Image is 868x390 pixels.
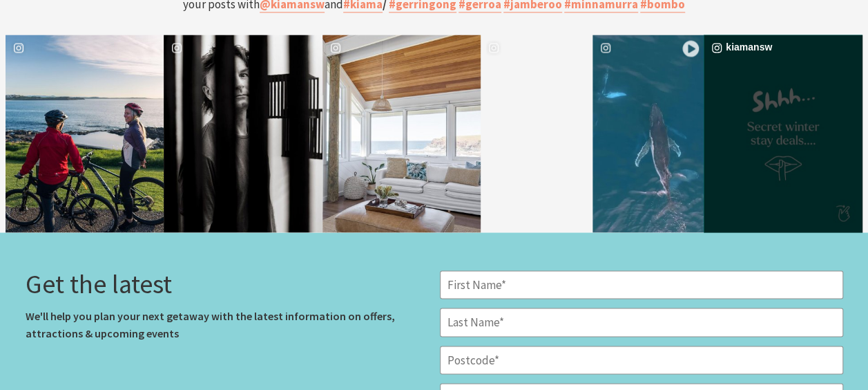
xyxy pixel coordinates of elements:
[704,35,862,232] button: image gallery, click to learn more about photo: Shhh… Secret Winter Stay Deals Some of our favour...
[592,35,704,232] button: image gallery, click to learn more about photo: Thought whale season was over? Not quite! 🐋 From ...
[322,35,481,232] button: image gallery, click to learn more about photo: Shhh… Secret Winter Stay Deals Some of our favour...
[598,40,613,55] svg: instagram icon
[709,40,724,55] svg: instagram icon
[486,40,501,55] svg: instagram icon
[328,40,343,55] svg: instagram icon
[11,40,26,55] svg: instagram icon
[6,35,164,232] button: image gallery, click to learn more about photo: 🚴‍♀️ Cycling Kiama: Where quads and cameras both ...
[169,40,184,55] svg: instagram icon
[682,40,699,57] svg: play icon
[26,270,429,297] h3: Get the latest
[440,346,843,375] input: Postcode*
[26,307,429,342] p: We'll help you plan your next getaway with the latest information on offers, attractions & upcomi...
[440,308,843,337] input: Last Name*
[164,35,322,232] button: image gallery, click to learn more about photo: What’s on around Kiama: Your cultural calendar ju...
[440,270,843,299] input: First Name*
[726,41,850,53] span: kiamansw
[481,35,592,232] button: image gallery, click to learn more about photo: Still basking in the glow of the Easter long week...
